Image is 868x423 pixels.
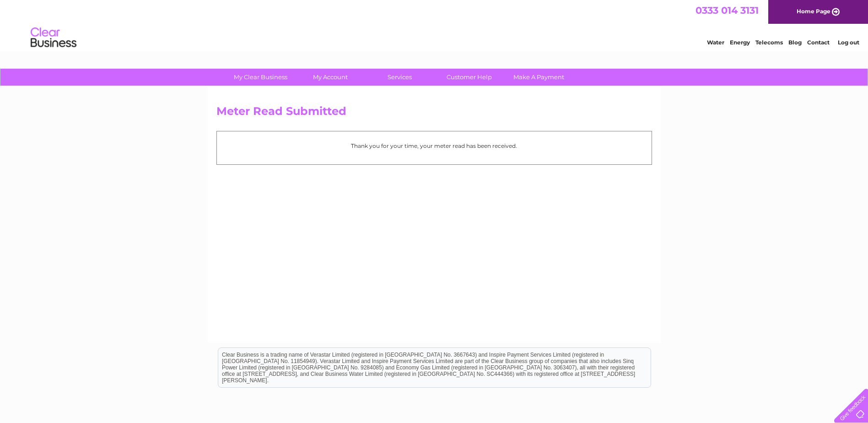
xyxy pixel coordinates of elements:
[431,69,507,86] a: Customer Help
[30,24,77,52] img: logo.png
[788,39,802,46] a: Blog
[223,69,298,86] a: My Clear Business
[216,105,652,122] h2: Meter Read Submitted
[292,69,368,86] a: My Account
[362,69,437,86] a: Services
[807,39,830,46] a: Contact
[695,5,759,16] a: 0333 014 3131
[218,5,651,44] div: Clear Business is a trading name of Verastar Limited (registered in [GEOGRAPHIC_DATA] No. 3667643...
[838,39,859,46] a: Log out
[221,141,647,150] p: Thank you for your time, your meter read has been received.
[730,39,750,46] a: Energy
[501,69,577,86] a: Make A Payment
[755,39,783,46] a: Telecoms
[707,39,724,46] a: Water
